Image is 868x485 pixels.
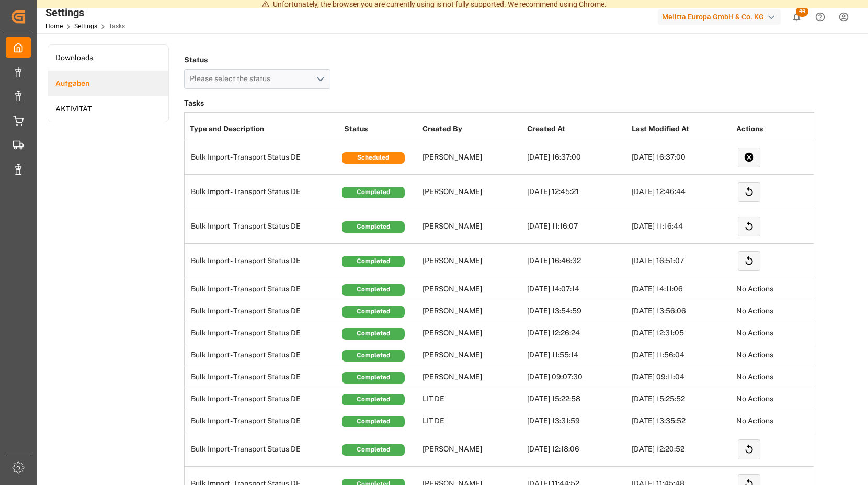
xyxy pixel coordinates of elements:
div: Settings [45,5,125,20]
span: 44 [796,6,808,17]
div: Completed [342,328,405,340]
span: No Actions [736,416,773,425]
td: [DATE] 12:45:21 [524,175,629,209]
div: Completed [342,416,405,427]
td: Bulk Import - Transport Status DE [185,300,341,322]
th: Actions [734,118,838,140]
span: Please select the status [190,74,276,83]
a: Settings [74,22,97,30]
div: Completed [342,306,405,318]
th: Status [341,118,420,140]
td: [DATE] 14:11:06 [629,278,734,300]
td: LIT DE [420,410,524,432]
td: [DATE] 11:16:44 [629,209,734,244]
a: AKTIVITÄT [48,96,168,122]
div: Completed [342,187,405,198]
h3: Tasks [184,96,814,111]
td: Bulk Import - Transport Status DE [185,140,341,175]
span: No Actions [736,373,773,381]
div: Completed [342,372,405,384]
td: [DATE] 12:20:52 [629,432,734,467]
span: No Actions [736,307,773,315]
td: [DATE] 11:16:07 [524,209,629,244]
td: [DATE] 16:37:00 [524,140,629,175]
div: Completed [342,444,405,456]
td: Bulk Import - Transport Status DE [185,175,341,209]
td: [DATE] 13:31:59 [524,410,629,432]
td: [DATE] 12:26:24 [524,322,629,344]
button: Help Center [808,5,832,29]
td: [PERSON_NAME] [420,432,524,467]
h4: Status [184,52,330,67]
th: Created By [420,118,524,140]
span: No Actions [736,351,773,359]
td: [DATE] 14:07:14 [524,278,629,300]
a: Downloads [48,45,168,71]
td: Bulk Import - Transport Status DE [185,388,341,410]
td: [PERSON_NAME] [420,140,524,175]
td: [DATE] 11:55:14 [524,344,629,366]
span: No Actions [736,329,773,337]
td: Bulk Import - Transport Status DE [185,322,341,344]
td: [DATE] 12:46:44 [629,175,734,209]
button: Melitta Europa GmbH & Co. KG [658,7,785,27]
td: [PERSON_NAME] [420,278,524,300]
td: Bulk Import - Transport Status DE [185,278,341,300]
td: [DATE] 13:56:06 [629,300,734,322]
span: No Actions [736,394,773,403]
a: Home [45,22,63,30]
div: Completed [342,350,405,362]
td: [PERSON_NAME] [420,344,524,366]
td: [DATE] 16:37:00 [629,140,734,175]
a: Aufgaben [48,71,168,96]
td: Bulk Import - Transport Status DE [185,244,341,278]
td: [PERSON_NAME] [420,366,524,388]
button: open menu [184,69,330,89]
td: [PERSON_NAME] [420,209,524,244]
td: [DATE] 12:31:05 [629,322,734,344]
td: [PERSON_NAME] [420,322,524,344]
td: [DATE] 11:56:04 [629,344,734,366]
div: Completed [342,284,405,296]
td: Bulk Import - Transport Status DE [185,209,341,244]
td: Bulk Import - Transport Status DE [185,410,341,432]
td: LIT DE [420,388,524,410]
td: Bulk Import - Transport Status DE [185,432,341,467]
td: [DATE] 15:25:52 [629,388,734,410]
td: [DATE] 13:35:52 [629,410,734,432]
td: [DATE] 13:54:59 [524,300,629,322]
div: Completed [342,256,405,267]
td: [PERSON_NAME] [420,244,524,278]
td: [PERSON_NAME] [420,300,524,322]
div: Melitta Europa GmbH & Co. KG [658,9,781,25]
td: [DATE] 16:46:32 [524,244,629,278]
td: [DATE] 16:51:07 [629,244,734,278]
td: Bulk Import - Transport Status DE [185,366,341,388]
th: Last Modified At [629,118,734,140]
td: [DATE] 12:18:06 [524,432,629,467]
th: Type and Description [185,118,341,140]
span: No Actions [736,285,773,293]
div: Completed [342,394,405,405]
td: [PERSON_NAME] [420,175,524,209]
td: [DATE] 09:07:30 [524,366,629,388]
div: Scheduled [342,152,405,164]
th: Created At [524,118,629,140]
td: Bulk Import - Transport Status DE [185,344,341,366]
td: [DATE] 09:11:04 [629,366,734,388]
div: Completed [342,221,405,233]
button: show 44 new notifications [785,5,808,29]
td: [DATE] 15:22:58 [524,388,629,410]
